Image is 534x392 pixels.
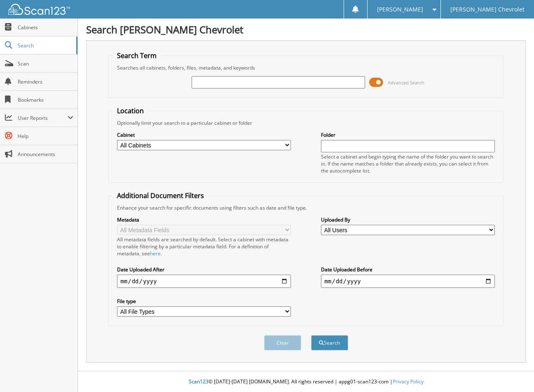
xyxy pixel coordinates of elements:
label: Cabinet [117,131,290,138]
div: Select a cabinet and begin typing the name of the folder you want to search in. If the name match... [321,153,494,174]
label: Date Uploaded Before [321,266,494,273]
legend: Additional Document Filters [113,191,208,200]
img: scan123-logo-white.svg [8,4,70,15]
span: Bookmarks [18,96,73,103]
span: Cabinets [18,24,73,31]
span: Scan123 [189,378,208,385]
span: Search [18,42,72,49]
span: User Reports [18,114,68,121]
span: Help [18,133,73,140]
a: Privacy Policy [393,378,424,385]
a: here [150,250,161,257]
label: File type [117,298,290,305]
label: Date Uploaded After [117,266,290,273]
div: Optionally limit your search to a particular cabinet or folder [113,119,499,126]
div: Enhance your search for specific documents using filters such as date and file type. [113,204,499,211]
div: Searches all cabinets, folders, files, metadata, and keywords [113,64,499,71]
span: Reminders [18,78,73,85]
label: Uploaded By [321,216,494,223]
input: start [117,275,290,288]
span: Announcements [18,151,73,158]
legend: Search Term [113,51,161,60]
span: [PERSON_NAME] [377,7,423,12]
div: © [DATE]-[DATE] [DOMAIN_NAME]. All rights reserved | appg01-scan123-com | [78,372,534,392]
input: end [321,275,494,288]
button: Search [311,335,348,350]
button: Clear [264,335,301,350]
label: Metadata [117,216,290,223]
h1: Search [PERSON_NAME] Chevrolet [86,23,526,36]
span: [PERSON_NAME] Chevrolet [450,7,525,12]
span: Scan [18,60,73,67]
div: All metadata fields are searched by default. Select a cabinet with metadata to enable filtering b... [117,236,290,257]
legend: Location [113,106,148,115]
label: Folder [321,131,494,138]
span: Advanced Search [388,79,424,86]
